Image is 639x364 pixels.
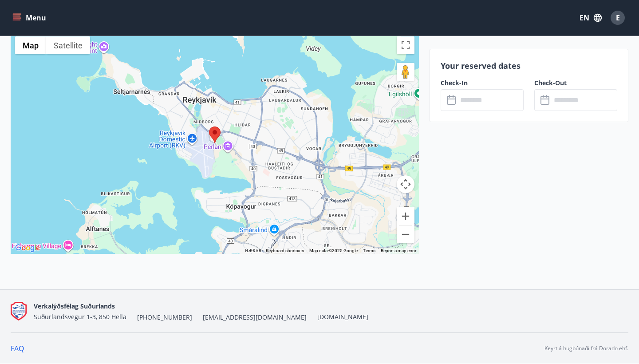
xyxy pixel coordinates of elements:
button: menu [11,10,50,26]
button: E [607,7,628,28]
button: EN [576,10,605,26]
label: Check-Out [534,79,617,87]
button: Drag Pegman onto the map to open Street View [397,63,414,81]
span: [PHONE_NUMBER] [137,313,192,322]
button: Zoom out [397,226,414,243]
button: Show satellite imagery [46,36,90,54]
a: [DOMAIN_NAME] [317,313,368,321]
button: Zoom in [397,207,414,225]
p: Your reserved dates [441,60,617,71]
a: Terms (opens in new tab) [363,248,375,253]
label: Check-In [441,79,524,87]
a: Open this area in Google Maps (opens a new window) [13,242,42,254]
button: Keyboard shortcuts [266,248,304,254]
button: Toggle fullscreen view [397,36,414,54]
span: Verkalýðsfélag Suðurlands [34,302,115,310]
p: Keyrt á hugbúnaði frá Dorado ehf. [544,344,628,352]
button: Map camera controls [397,175,414,193]
span: Map data ©2025 Google [309,248,358,253]
button: Show street map [15,36,46,54]
img: Q9do5ZaFAFhn9lajViqaa6OIrJ2A2A46lF7VsacK.png [11,302,27,321]
img: Google [13,242,42,254]
span: Suðurlandsvegur 1-3, 850 Hella [34,313,126,321]
span: [EMAIL_ADDRESS][DOMAIN_NAME] [203,313,307,322]
a: FAQ [11,344,24,353]
a: Report a map error [381,248,416,253]
span: E [616,13,620,23]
